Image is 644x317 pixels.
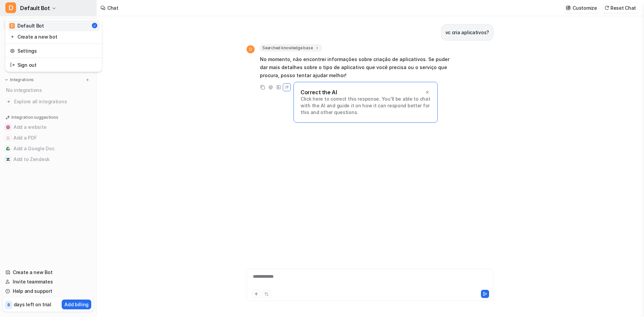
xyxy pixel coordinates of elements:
a: Create a new bot [7,31,100,42]
img: reset [10,61,15,68]
a: Settings [7,45,100,56]
a: Sign out [7,59,100,70]
div: Default Bot [9,22,44,29]
span: D [9,23,15,29]
span: Default Bot [20,3,50,13]
span: D [5,2,16,13]
div: DDefault Bot [5,19,102,72]
img: reset [10,33,15,40]
img: reset [10,47,15,54]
